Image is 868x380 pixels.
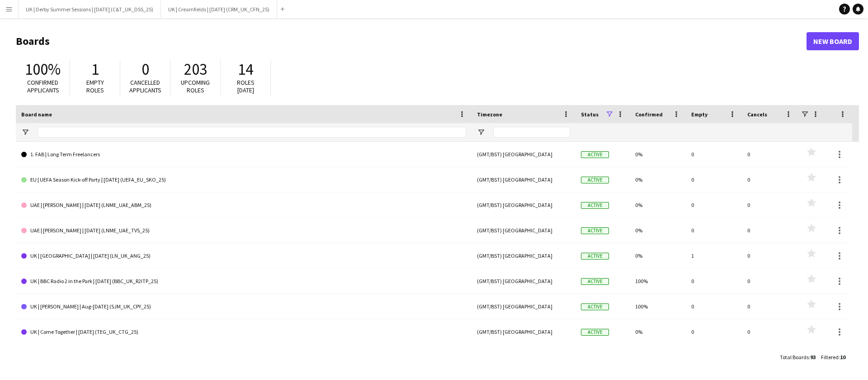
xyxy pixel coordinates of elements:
span: Active [581,177,609,183]
div: 0 [742,192,798,217]
div: : [780,348,816,366]
a: 1. FAB | Long Term Freelancers [21,142,466,167]
button: Open Filter Menu [21,128,29,136]
span: Filtered [821,354,839,361]
input: Board name Filter Input [38,127,466,138]
div: : [821,348,845,366]
span: Active [581,202,609,209]
div: 0% [630,192,686,217]
a: UK | Come Together | [DATE] (TEG_UK_CTG_25) [21,319,466,345]
span: Cancelled applicants [129,78,161,94]
div: (GMT/BST) [GEOGRAPHIC_DATA] [472,142,576,167]
div: 0 [686,192,742,217]
div: (GMT/BST) [GEOGRAPHIC_DATA] [472,294,576,319]
span: Empty [691,111,708,118]
span: Active [581,227,609,234]
span: Board name [21,111,52,118]
div: 0 [686,167,742,192]
a: UK | [PERSON_NAME] | Aug-[DATE] (SJM_UK_CPY_25) [21,294,466,319]
span: 203 [184,59,207,79]
div: (GMT/BST) [GEOGRAPHIC_DATA] [472,269,576,293]
span: 100% [25,59,61,79]
div: (GMT/BST) [GEOGRAPHIC_DATA] [472,192,576,217]
div: 100% [630,294,686,319]
span: 0 [142,59,149,79]
span: 1 [91,59,99,79]
div: 100% [630,269,686,293]
span: Status [581,111,599,118]
span: 10 [840,354,845,361]
a: UAE | [PERSON_NAME] | [DATE] (LNME_UAE_ABM_25) [21,192,466,218]
div: 1 [686,243,742,268]
button: UK | Creamfields | [DATE] (CRM_UK_CFN_25) [161,0,277,18]
div: 0 [742,294,798,319]
span: Active [581,151,609,158]
span: Confirmed [635,111,663,118]
div: 0 [686,142,742,167]
div: 0 [742,269,798,293]
div: 0 [686,269,742,293]
div: (GMT/BST) [GEOGRAPHIC_DATA] [472,243,576,268]
span: Empty roles [86,78,104,94]
div: 0% [630,218,686,243]
span: 93 [810,354,816,361]
div: (GMT/BST) [GEOGRAPHIC_DATA] [472,319,576,344]
a: UK | [GEOGRAPHIC_DATA] | [DATE] (LN_UK_ANG_25) [21,243,466,269]
span: Timezone [477,111,502,118]
span: Active [581,253,609,260]
div: 0 [742,243,798,268]
div: 0% [630,142,686,167]
a: New Board [807,32,859,50]
div: (GMT/BST) [GEOGRAPHIC_DATA] [472,218,576,243]
div: 0 [742,218,798,243]
span: 14 [238,59,253,79]
h1: Boards [16,34,807,48]
button: UK | Derby Summer Sessions | [DATE] (C&T_UK_DSS_25) [19,0,161,18]
div: 0% [630,243,686,268]
a: EU | UEFA Season Kick-off Party | [DATE] (UEFA_EU_SKO_25) [21,167,466,192]
span: Cancels [747,111,767,118]
div: 0 [742,167,798,192]
span: Active [581,278,609,285]
div: 0 [686,218,742,243]
a: UAE | [PERSON_NAME] | [DATE] (LNME_UAE_TVS_25) [21,218,466,243]
span: Confirmed applicants [27,78,59,94]
div: 0% [630,167,686,192]
div: 0 [686,294,742,319]
div: 0 [742,319,798,344]
input: Timezone Filter Input [493,127,570,138]
span: Active [581,303,609,310]
span: Roles [DATE] [237,78,255,94]
span: Active [581,329,609,336]
div: 0% [630,319,686,344]
div: 0 [742,142,798,167]
a: UK | BBC Radio 2 in the Park | [DATE] (BBC_UK_R2ITP_25) [21,269,466,294]
button: Open Filter Menu [477,128,485,136]
div: (GMT/BST) [GEOGRAPHIC_DATA] [472,167,576,192]
span: Upcoming roles [181,78,210,94]
span: Total Boards [780,354,809,361]
div: 0 [686,319,742,344]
